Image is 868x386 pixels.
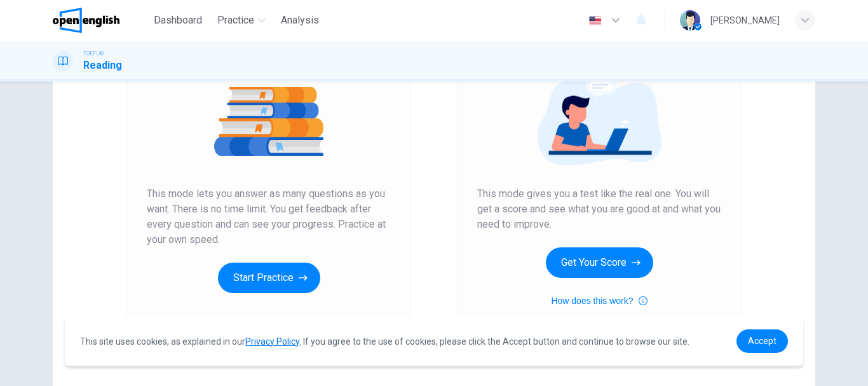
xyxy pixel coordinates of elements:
div: [PERSON_NAME] [710,13,780,28]
span: This mode lets you answer as many questions as you want. There is no time limit. You get feedback... [147,186,391,247]
span: This site uses cookies, as explained in our . If you agree to the use of cookies, please click th... [80,336,689,347]
a: Privacy Policy [245,336,299,347]
h1: Reading [83,58,122,73]
button: How does this work? [551,293,647,308]
button: Analysis [276,9,324,32]
span: TOEFL® [83,49,104,58]
span: Accept [748,336,776,346]
span: Analysis [281,13,319,28]
span: Practice [217,13,254,28]
img: Profile picture [680,10,700,31]
button: Practice [212,9,271,32]
div: cookieconsent [65,317,803,366]
button: Get Your Score [546,247,653,278]
button: Dashboard [149,9,207,32]
img: en [587,16,603,25]
a: dismiss cookie message [736,329,788,353]
img: OpenEnglish logo [53,8,119,33]
button: Start Practice [218,263,320,293]
span: This mode gives you a test like the real one. You will get a score and see what you are good at a... [477,186,721,232]
span: Dashboard [154,13,202,28]
a: OpenEnglish logo [53,8,149,33]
